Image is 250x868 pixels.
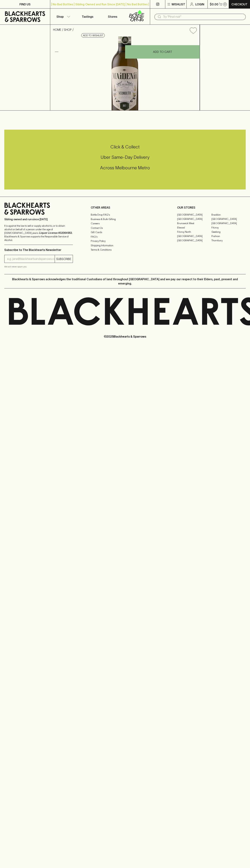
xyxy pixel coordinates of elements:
[177,238,211,243] a: [GEOGRAPHIC_DATA]
[91,243,159,248] a: Shipping Information
[163,14,243,20] input: Try "Pinot noir"
[211,217,246,221] a: [GEOGRAPHIC_DATA]
[91,239,159,243] a: Privacy Policy
[4,248,73,252] p: Subscribe to The Blackhearts Newsletter
[39,231,72,234] strong: Liquor License #32064953
[7,277,243,286] p: Blackhearts & Sparrows acknowledges the traditional Custodians of land throughout [GEOGRAPHIC_DAT...
[153,50,172,54] p: ADD TO CART
[177,234,211,238] a: [GEOGRAPHIC_DATA]
[91,226,159,230] a: Contact Us
[211,230,246,234] a: Geelong
[195,2,204,6] p: Login
[53,28,61,31] a: HOME
[210,2,218,6] p: $0.00
[91,217,159,221] a: Business & Bulk Gifting
[7,256,55,262] input: e.g. jane@blackheartsandsparrows.com.au
[100,9,125,24] a: Stores
[91,221,159,226] a: Careers
[108,14,117,19] p: Stores
[211,225,246,230] a: Fitzroy
[4,130,246,189] div: Call to action block
[64,28,72,31] a: SHOP
[91,213,159,217] a: Bottle Drop FAQ's
[211,234,246,238] a: Prahran
[50,9,75,24] button: Shop
[188,26,198,35] button: Add to wishlist
[4,218,73,221] p: Sibling owned and run since [DATE]
[4,154,246,160] h5: Uber Same-Day Delivery
[75,9,100,24] a: Tastings
[82,14,93,19] p: Tastings
[56,14,64,19] p: Shop
[211,238,246,243] a: Thornbury
[224,3,226,5] p: 0
[177,205,246,210] p: OUR STORES
[4,265,73,268] p: We will never spam you
[177,217,211,221] a: [GEOGRAPHIC_DATA]
[177,213,211,217] a: [GEOGRAPHIC_DATA]
[19,2,31,6] p: FIND US
[50,37,200,110] img: 12717.png
[172,2,185,6] p: Wishlist
[91,230,159,235] a: Gift Cards
[4,165,246,171] h5: Across Melbourne Metro
[4,144,246,150] h5: Click & Collect
[125,45,200,59] button: ADD TO CART
[56,257,71,261] p: SUBSCRIBE
[81,33,105,38] button: Add to wishlist
[177,221,211,225] a: Brunswick West
[91,205,159,210] p: OTHER AREAS
[231,2,247,6] p: Checkout
[211,213,246,217] a: Braddon
[177,225,211,230] a: Elwood
[4,224,73,242] p: It is against the law to sell or supply alcohol to, or to obtain alcohol on behalf of a person un...
[55,255,73,263] button: SUBSCRIBE
[91,235,159,239] a: FAQ's
[211,221,246,225] a: [GEOGRAPHIC_DATA]
[91,248,159,252] a: Terms & Conditions
[177,230,211,234] a: Fitzroy North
